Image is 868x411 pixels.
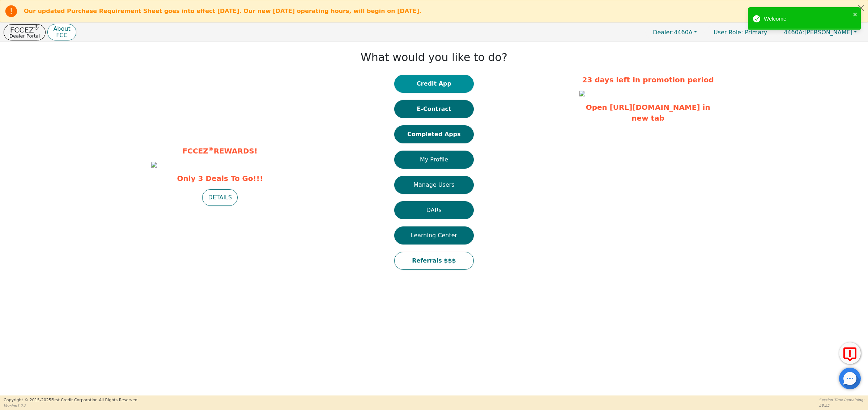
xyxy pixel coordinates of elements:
[34,25,39,31] sup: ®
[394,151,474,169] button: My Profile
[361,51,507,64] h1: What would you like to do?
[151,162,157,168] img: f751f6e5-2e07-4725-9ce2-c82b875f8d18
[579,74,717,85] p: 23 days left in promotion period
[653,29,693,36] span: 4460A
[394,176,474,194] button: Manage Users
[714,29,743,36] span: User Role :
[4,397,139,403] p: Copyright © 2015- 2025 First Credit Corporation.
[653,29,674,36] span: Dealer:
[151,173,289,184] span: Only 3 Deals To Go!!!
[9,34,40,38] p: Dealer Portal
[579,91,585,96] img: ae39ac6f-d247-442d-897f-78c11ce6fb58
[394,125,474,143] button: Completed Apps
[839,342,861,364] button: Report Error to FCC
[706,25,774,39] p: Primary
[208,146,214,152] sup: ®
[855,0,868,15] button: Close alert
[53,33,70,38] p: FCC
[99,398,139,402] span: All Rights Reserved.
[202,189,238,206] button: DETAILS
[819,403,864,408] p: 58:55
[853,10,858,18] button: close
[784,29,804,36] span: 4460A:
[4,24,46,40] button: FCCEZ®Dealer Portal
[53,26,70,32] p: About
[24,8,421,14] b: Our updated Purchase Requirement Sheet goes into effect [DATE]. Our new [DATE] operating hours, w...
[394,226,474,245] button: Learning Center
[645,27,705,38] button: Dealer:4460A
[394,252,474,270] button: Referrals $$$
[47,24,76,41] button: AboutFCC
[4,403,139,408] p: Version 3.2.2
[394,201,474,219] button: DARs
[784,29,852,36] span: [PERSON_NAME]
[764,15,851,23] div: Welcome
[586,103,710,122] a: Open [URL][DOMAIN_NAME] in new tab
[706,25,774,39] a: User Role: Primary
[394,75,474,93] button: Credit App
[9,26,40,34] p: FCCEZ
[819,397,864,403] p: Session Time Remaining:
[394,100,474,118] button: E-Contract
[151,146,289,156] p: FCCEZ REWARDS!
